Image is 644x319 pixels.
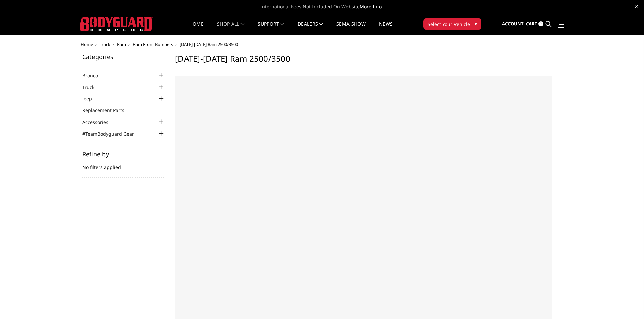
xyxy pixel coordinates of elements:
[217,22,244,35] a: shop all
[100,41,110,47] a: Truck
[428,21,470,28] span: Select Your Vehicle
[189,22,204,35] a: Home
[336,22,366,35] a: SEMA Show
[298,22,323,35] a: Dealers
[80,41,93,47] a: Home
[360,3,382,10] a: More Info
[82,84,103,91] a: Truck
[82,72,106,79] a: Bronco
[502,15,524,33] a: Account
[526,21,537,27] span: Cart
[526,15,543,33] a: Cart 0
[82,118,117,126] a: Accessories
[82,54,165,60] h5: Categories
[117,41,126,47] a: Ram
[180,41,238,47] span: [DATE]-[DATE] Ram 2500/3500
[258,22,284,35] a: Support
[82,130,143,137] a: #TeamBodyguard Gear
[82,95,100,102] a: Jeep
[379,22,393,35] a: News
[175,54,552,69] h1: [DATE]-[DATE] Ram 2500/3500
[82,107,133,114] a: Replacement Parts
[475,20,477,27] span: ▾
[82,151,165,157] h5: Refine by
[538,21,543,26] span: 0
[80,17,153,31] img: BODYGUARD BUMPERS
[423,18,481,30] button: Select Your Vehicle
[133,41,173,47] a: Ram Front Bumpers
[502,21,524,27] span: Account
[82,151,165,178] div: No filters applied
